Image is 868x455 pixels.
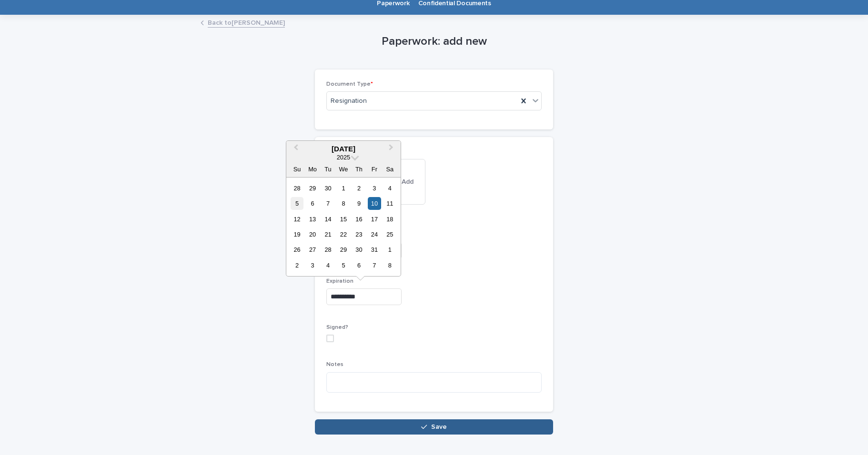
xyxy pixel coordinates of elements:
div: Choose Wednesday, October 29th, 2025 [337,243,350,256]
div: Choose Sunday, October 26th, 2025 [291,243,303,256]
div: Choose Tuesday, October 21st, 2025 [322,228,334,241]
div: Choose Wednesday, October 8th, 2025 [337,197,350,210]
div: Choose Friday, October 24th, 2025 [368,228,381,241]
div: Choose Tuesday, October 7th, 2025 [322,197,334,210]
span: Add [402,178,414,185]
button: Next Month [384,142,400,157]
div: Choose Thursday, October 23rd, 2025 [353,228,365,241]
div: Sa [384,163,396,176]
div: Choose Sunday, October 19th, 2025 [291,228,303,241]
h1: Paperwork: add new [315,35,553,49]
div: Choose Saturday, October 11th, 2025 [384,197,396,210]
div: Fr [368,163,381,176]
div: Choose Sunday, October 12th, 2025 [291,213,303,226]
div: Choose Tuesday, October 28th, 2025 [322,243,334,256]
div: Choose Saturday, October 18th, 2025 [384,213,396,226]
div: Choose Monday, October 20th, 2025 [306,228,319,241]
div: month 2025-10 [289,180,397,273]
div: Choose Tuesday, October 14th, 2025 [322,213,334,226]
button: Save [315,419,553,435]
div: Mo [306,163,319,176]
span: Signed? [326,325,348,330]
span: Notes [326,362,343,367]
div: Choose Saturday, October 25th, 2025 [384,228,396,241]
span: Document Type [326,81,373,87]
div: Choose Sunday, November 2nd, 2025 [291,259,303,272]
div: Th [353,163,365,176]
div: Su [291,163,303,176]
div: Choose Monday, October 13th, 2025 [306,213,319,226]
div: Choose Monday, September 29th, 2025 [306,182,319,195]
div: Choose Thursday, October 16th, 2025 [353,213,365,226]
button: Previous Month [287,142,303,157]
div: Choose Thursday, October 9th, 2025 [353,197,365,210]
div: Choose Tuesday, September 30th, 2025 [322,182,334,195]
div: Choose Thursday, October 2nd, 2025 [353,182,365,195]
div: Choose Friday, October 10th, 2025 [368,197,381,210]
div: Choose Friday, October 17th, 2025 [368,213,381,226]
div: [DATE] [286,145,401,153]
div: Choose Monday, November 3rd, 2025 [306,259,319,272]
div: Choose Tuesday, November 4th, 2025 [322,259,334,272]
div: Choose Monday, October 27th, 2025 [306,243,319,256]
div: Choose Friday, October 3rd, 2025 [368,182,381,195]
span: Expiration [326,278,353,284]
div: Choose Wednesday, October 22nd, 2025 [337,228,350,241]
div: Choose Sunday, September 28th, 2025 [291,182,303,195]
div: Choose Saturday, October 4th, 2025 [384,182,396,195]
button: Add [380,159,425,205]
div: Choose Wednesday, November 5th, 2025 [337,259,350,272]
span: Resignation [331,96,367,106]
div: Choose Saturday, November 1st, 2025 [384,243,396,256]
div: Choose Wednesday, October 15th, 2025 [337,213,350,226]
div: Choose Thursday, November 6th, 2025 [353,259,365,272]
a: Back to[PERSON_NAME] [208,17,285,28]
div: Choose Monday, October 6th, 2025 [306,197,319,210]
div: Choose Thursday, October 30th, 2025 [353,243,365,256]
span: Save [431,424,447,430]
div: Tu [322,163,334,176]
div: Choose Sunday, October 5th, 2025 [291,197,303,210]
span: 2025 [337,154,350,161]
div: Choose Wednesday, October 1st, 2025 [337,182,350,195]
div: Choose Friday, November 7th, 2025 [368,259,381,272]
div: We [337,163,350,176]
div: Choose Saturday, November 8th, 2025 [384,259,396,272]
div: Choose Friday, October 31st, 2025 [368,243,381,256]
